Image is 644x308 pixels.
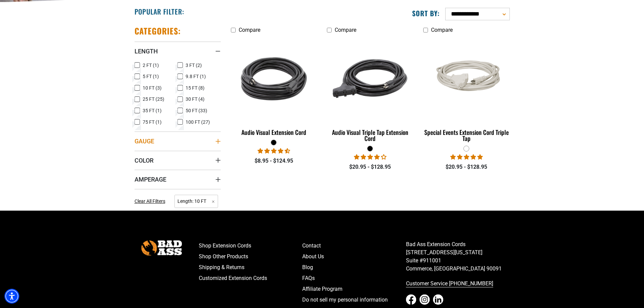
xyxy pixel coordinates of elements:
span: Compare [239,27,260,33]
span: 15 FT (8) [186,86,205,90]
div: $20.95 - $128.95 [423,163,509,171]
summary: Gauge [135,132,221,150]
span: 35 FT (1) [143,108,162,113]
div: Audio Visual Triple Tap Extension Cord [327,129,413,141]
a: Contact [302,240,406,251]
a: Clear All Filters [135,198,168,205]
span: Amperage [135,175,166,183]
span: 10 FT (3) [143,86,162,90]
img: Bad Ass Extension Cords [141,240,182,256]
a: Shipping & Returns [199,262,303,273]
a: About Us [302,251,406,262]
a: Shop Extension Cords [199,240,303,251]
div: Accessibility Menu [4,289,19,304]
span: 50 FT (33) [186,108,207,113]
img: black [328,40,413,118]
span: Length [135,47,158,55]
div: $8.95 - $124.95 [231,157,317,165]
span: Compare [335,27,356,33]
a: Facebook - open in a new tab [406,294,416,305]
span: 100 FT (27) [186,120,210,124]
a: Blog [302,262,406,273]
div: Audio Visual Extension Cord [231,129,317,135]
span: 2 FT (1) [143,63,159,68]
p: Bad Ass Extension Cords [STREET_ADDRESS][US_STATE] Suite #911001 Commerce, [GEOGRAPHIC_DATA] 90091 [406,240,510,273]
summary: Amperage [135,170,221,189]
summary: Length [135,42,221,61]
a: Do not sell my personal information [302,294,406,305]
a: black Audio Visual Extension Cord [231,37,317,139]
span: Length: 10 FT [174,195,218,208]
span: 3 FT (2) [186,63,202,68]
a: white Special Events Extension Cord Triple Tap [423,37,509,145]
a: Instagram - open in a new tab [420,294,430,305]
label: Sort by: [412,9,440,18]
span: 30 FT (4) [186,97,205,101]
summary: Color [135,151,221,170]
a: Affiliate Program [302,284,406,294]
div: $20.95 - $128.95 [327,163,413,171]
span: Compare [431,27,453,33]
h2: Popular Filter: [135,7,184,16]
img: white [424,53,509,105]
span: 3.75 stars [354,154,386,160]
h2: Categories: [135,26,181,36]
span: 9.8 FT (1) [186,74,206,79]
a: call 833-674-1699 [406,278,510,289]
span: 25 FT (25) [143,97,164,101]
a: Shop Other Products [199,251,303,262]
span: Clear All Filters [135,198,165,204]
span: 4.68 stars [258,148,290,154]
img: black [231,40,316,118]
span: Gauge [135,137,154,145]
span: 5.00 stars [450,154,483,160]
a: LinkedIn - open in a new tab [433,294,443,305]
a: FAQs [302,273,406,284]
div: Special Events Extension Cord Triple Tap [423,129,509,141]
a: Length: 10 FT [174,198,218,204]
a: black Audio Visual Triple Tap Extension Cord [327,37,413,145]
span: Color [135,157,153,164]
a: Customized Extension Cords [199,273,303,284]
span: 75 FT (1) [143,120,162,124]
span: 5 FT (1) [143,74,159,79]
